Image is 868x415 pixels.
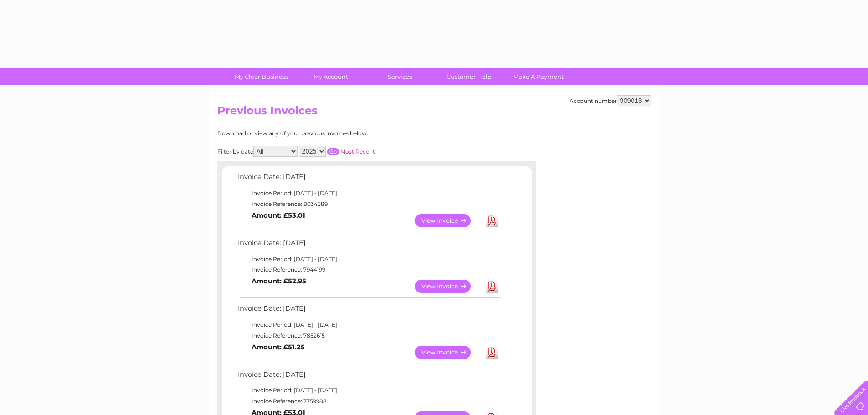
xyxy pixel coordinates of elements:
td: Invoice Reference: 7759988 [236,396,502,407]
td: Invoice Reference: 7852615 [236,330,502,341]
td: Invoice Period: [DATE] - [DATE] [236,188,502,199]
a: Customer Help [431,68,507,85]
td: Invoice Period: [DATE] - [DATE] [236,319,502,330]
td: Invoice Date: [DATE] [236,369,502,385]
div: Download or view any of your previous invoices below. [217,130,457,137]
a: My Clear Business [224,68,299,85]
td: Invoice Period: [DATE] - [DATE] [236,385,502,396]
div: Filter by date [217,146,457,157]
td: Invoice Period: [DATE] - [DATE] [236,254,502,265]
b: Amount: £52.95 [252,277,306,285]
a: View [415,214,482,227]
a: View [415,346,482,359]
a: Services [362,68,437,85]
a: Most Recent [340,148,375,155]
td: Invoice Reference: 7944199 [236,264,502,275]
b: Amount: £53.01 [252,211,305,220]
a: View [415,280,482,293]
a: My Account [293,68,368,85]
b: Amount: £51.25 [252,343,305,351]
a: Download [486,280,498,293]
a: Download [486,346,498,359]
td: Invoice Reference: 8034589 [236,199,502,210]
a: Download [486,214,498,227]
div: Account number [570,95,651,106]
td: Invoice Date: [DATE] [236,171,502,188]
td: Invoice Date: [DATE] [236,237,502,254]
td: Invoice Date: [DATE] [236,302,502,319]
a: Make A Payment [501,68,576,85]
h2: Previous Invoices [217,104,651,122]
